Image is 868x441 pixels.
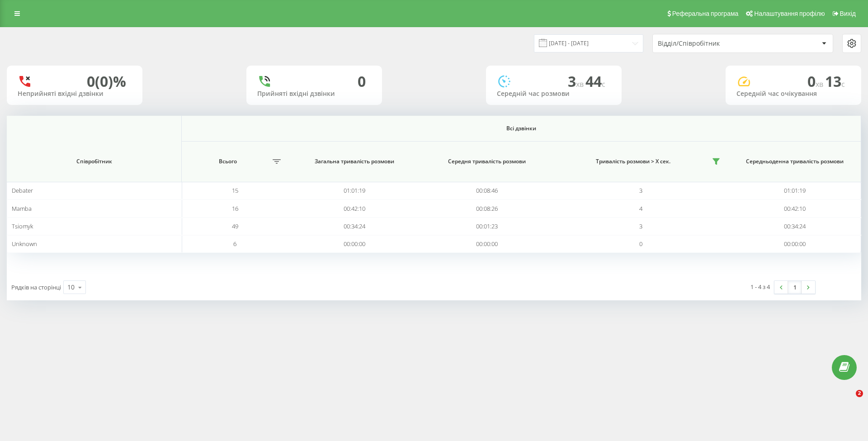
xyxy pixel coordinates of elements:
span: 3 [568,71,585,91]
span: хв [576,79,585,89]
span: Unknown [12,240,37,248]
span: Всі дзвінки [220,125,822,132]
span: хв [816,79,825,89]
td: 00:01:23 [421,218,553,235]
span: Tsiomyk [12,222,33,230]
span: Debater [12,186,33,194]
a: 1 [788,281,802,294]
div: 0 (0)% [87,73,126,90]
td: 00:34:24 [288,218,420,235]
span: Рядків на сторінці [11,283,61,291]
span: Загальна тривалість розмови [299,158,410,165]
div: 0 [358,73,366,90]
div: 1 - 4 з 4 [750,282,770,291]
span: Середньоденна тривалість розмови [739,158,850,165]
span: Співробітник [19,158,169,165]
span: 13 [825,71,845,91]
td: 00:42:10 [288,199,420,217]
td: 00:08:46 [421,182,553,199]
span: 2 [856,390,863,397]
iframe: Intercom live chat [837,390,859,412]
td: 00:42:10 [729,199,862,217]
div: Прийняті вхідні дзвінки [257,90,371,98]
span: 3 [639,222,642,230]
span: c [602,79,605,89]
span: Mamba [12,204,32,213]
span: Налаштування профілю [754,10,825,17]
td: 01:01:19 [288,182,420,199]
div: Відділ/Співробітник [658,40,766,47]
div: 10 [67,283,75,292]
td: 00:00:00 [421,235,553,253]
span: 6 [233,240,236,248]
span: c [841,79,845,89]
span: Всього [186,158,269,165]
span: 16 [232,204,238,213]
span: Середня тривалість розмови [431,158,542,165]
span: 49 [232,222,238,230]
td: 00:00:00 [729,235,862,253]
span: Реферальна програма [672,10,739,17]
div: Середній час очікування [736,90,850,98]
td: 01:01:19 [729,182,862,199]
span: 4 [639,204,642,213]
span: 44 [585,71,605,91]
span: 15 [232,186,238,194]
td: 00:00:00 [288,235,420,253]
span: Вихід [840,10,856,17]
span: Тривалість розмови > Х сек. [558,158,708,165]
span: 3 [639,186,642,194]
td: 00:34:24 [729,218,862,235]
span: 0 [639,240,642,248]
div: Середній час розмови [497,90,611,98]
div: Неприйняті вхідні дзвінки [18,90,132,98]
td: 00:08:26 [421,199,553,217]
span: 0 [807,71,825,91]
